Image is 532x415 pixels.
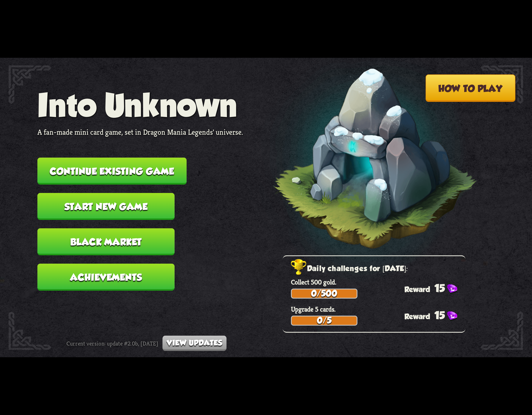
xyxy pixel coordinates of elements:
h1: Into Unknown [37,87,243,123]
div: 15 [404,282,465,294]
div: 15 [404,309,465,321]
button: Start new game [37,193,175,220]
p: A fan-made mini card game, set in Dragon Mania Legends' universe. [37,127,243,137]
button: Black Market [37,228,175,255]
button: View updates [162,336,227,351]
button: Continue existing game [37,158,187,185]
img: Golden_Trophy_Icon.png [291,259,307,276]
button: How to play [425,74,515,102]
p: Collect 500 gold. [291,278,466,287]
button: Achievements [37,264,175,291]
img: Floating_Cave_Rune_Glow.png [245,41,478,283]
div: Current version: update #2.0b, [DATE] [66,336,227,351]
p: Upgrade 5 cards. [291,305,466,313]
div: 0/5 [292,316,357,325]
h2: Daily challenges for [DATE]: [291,262,466,276]
div: 0/500 [292,289,357,298]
